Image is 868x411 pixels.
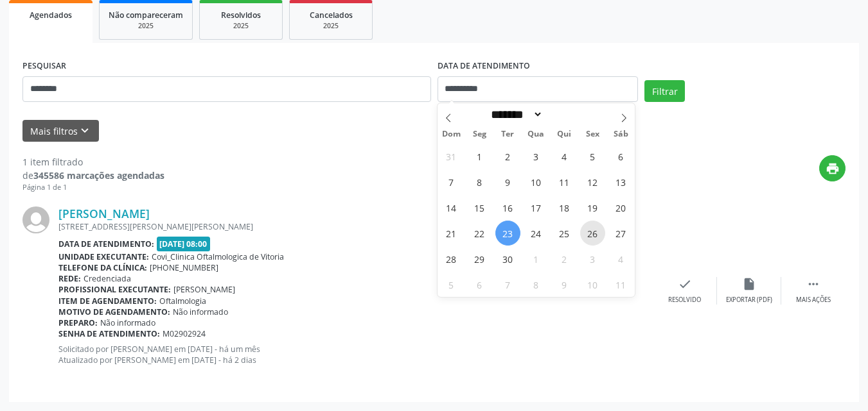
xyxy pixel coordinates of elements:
span: Outubro 10, 2025 [580,272,605,297]
span: Não compareceram [109,10,183,21]
span: Outubro 11, 2025 [608,272,633,297]
div: Página 1 de 1 [22,182,164,193]
label: PESQUISAR [22,56,66,76]
span: Qui [550,130,578,138]
span: Setembro 24, 2025 [524,221,549,246]
b: Profissional executante: [58,284,171,295]
button: Mais filtroskeyboard_arrow_down [22,120,99,142]
span: Setembro 30, 2025 [495,246,520,271]
b: Preparo: [58,317,98,328]
span: Setembro 21, 2025 [439,221,464,246]
span: Cancelados [310,10,353,21]
b: Telefone da clínica: [58,262,147,273]
span: Credenciada [84,273,131,284]
span: Setembro 28, 2025 [439,246,464,271]
span: Outubro 6, 2025 [467,272,492,297]
span: Setembro 6, 2025 [608,144,633,169]
span: Qua [522,130,550,138]
span: Setembro 5, 2025 [580,144,605,169]
span: Ter [493,130,522,138]
a: [PERSON_NAME] [58,206,150,221]
div: 2025 [109,21,183,31]
span: Agosto 31, 2025 [439,144,464,169]
span: Setembro 8, 2025 [467,169,492,194]
div: [STREET_ADDRESS][PERSON_NAME][PERSON_NAME] [58,221,653,232]
span: Agendados [30,10,72,21]
img: img [22,206,49,233]
span: Não informado [173,306,228,317]
p: Solicitado por [PERSON_NAME] em [DATE] - há um mês Atualizado por [PERSON_NAME] em [DATE] - há 2 ... [58,344,653,365]
span: Setembro 22, 2025 [467,221,492,246]
span: Setembro 3, 2025 [524,144,549,169]
span: Outubro 4, 2025 [608,246,633,271]
span: Setembro 18, 2025 [552,195,577,220]
input: Year [543,108,585,121]
span: Setembro 16, 2025 [495,195,520,220]
span: Setembro 19, 2025 [580,195,605,220]
strong: 345586 marcações agendadas [33,169,164,181]
span: Covi_Clinica Oftalmologica de Vitoria [152,251,284,262]
span: Setembro 26, 2025 [580,221,605,246]
div: 1 item filtrado [22,155,164,169]
i: check [678,277,692,291]
span: Setembro 7, 2025 [439,169,464,194]
span: Setembro 23, 2025 [495,221,520,246]
span: Outubro 1, 2025 [524,246,549,271]
span: Não informado [100,317,155,328]
i:  [806,277,820,291]
span: Setembro 10, 2025 [524,169,549,194]
i: insert_drive_file [742,277,756,291]
span: Dom [438,130,466,138]
span: Setembro 15, 2025 [467,195,492,220]
span: Setembro 1, 2025 [467,144,492,169]
b: Senha de atendimento: [58,328,160,339]
div: Resolvido [668,296,701,305]
span: Outubro 5, 2025 [439,272,464,297]
span: Outubro 3, 2025 [580,246,605,271]
div: de [22,169,164,182]
i: keyboard_arrow_down [78,124,92,138]
span: Setembro 4, 2025 [552,144,577,169]
span: [DATE] 08:00 [157,237,211,251]
div: 2025 [299,21,363,31]
span: Setembro 25, 2025 [552,221,577,246]
span: Setembro 13, 2025 [608,169,633,194]
span: Setembro 17, 2025 [524,195,549,220]
span: Sex [578,130,607,138]
span: [PHONE_NUMBER] [150,262,218,273]
button: print [819,155,846,181]
select: Month [487,108,544,121]
span: Resolvidos [221,10,261,21]
div: Mais ações [796,296,831,305]
span: Outubro 2, 2025 [552,246,577,271]
b: Rede: [58,273,81,284]
span: Setembro 27, 2025 [608,221,633,246]
b: Item de agendamento: [58,296,157,306]
div: 2025 [209,21,273,31]
span: Seg [465,130,493,138]
span: Sáb [607,130,635,138]
button: Filtrar [644,80,685,102]
span: Outubro 9, 2025 [552,272,577,297]
label: DATA DE ATENDIMENTO [438,56,530,76]
span: [PERSON_NAME] [173,284,235,295]
span: Setembro 12, 2025 [580,169,605,194]
span: Outubro 8, 2025 [524,272,549,297]
span: Setembro 11, 2025 [552,169,577,194]
span: Setembro 14, 2025 [439,195,464,220]
b: Data de atendimento: [58,239,154,249]
span: M02902924 [163,328,206,339]
span: Setembro 29, 2025 [467,246,492,271]
i: print [826,162,840,176]
span: Setembro 20, 2025 [608,195,633,220]
div: Exportar (PDF) [726,296,772,305]
b: Motivo de agendamento: [58,306,170,317]
span: Setembro 9, 2025 [495,169,520,194]
span: Oftalmologia [159,296,206,306]
span: Setembro 2, 2025 [495,144,520,169]
span: Outubro 7, 2025 [495,272,520,297]
b: Unidade executante: [58,251,149,262]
